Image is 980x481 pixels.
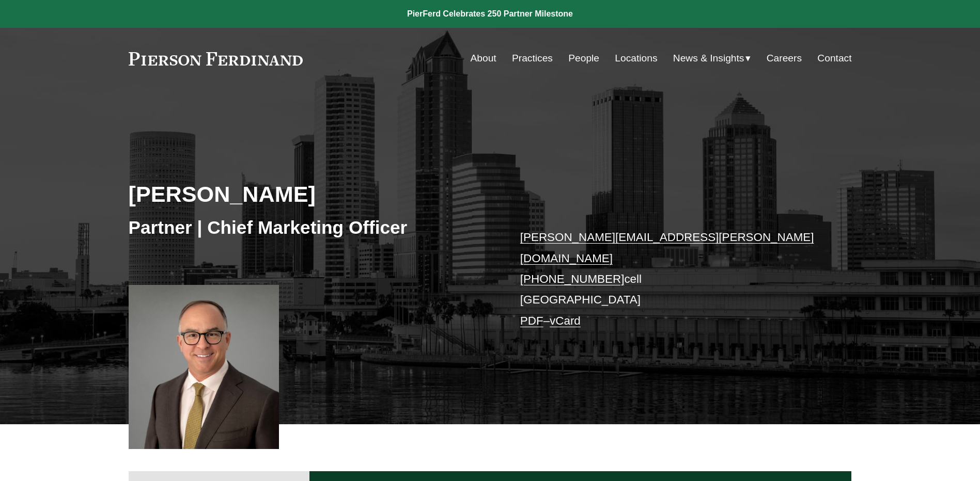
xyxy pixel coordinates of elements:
[568,49,599,68] a: People
[767,49,802,68] a: Careers
[615,49,657,68] a: Locations
[673,50,744,68] span: News & Insights
[673,49,751,68] a: folder dropdown
[129,216,490,239] h3: Partner | Chief Marketing Officer
[520,314,543,327] a: PDF
[520,231,814,264] a: [PERSON_NAME][EMAIL_ADDRESS][PERSON_NAME][DOMAIN_NAME]
[550,314,581,327] a: vCard
[817,49,851,68] a: Contact
[512,49,553,68] a: Practices
[471,49,496,68] a: About
[129,181,490,207] h2: [PERSON_NAME]
[520,227,821,331] p: cell [GEOGRAPHIC_DATA] –
[520,272,625,285] a: [PHONE_NUMBER]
